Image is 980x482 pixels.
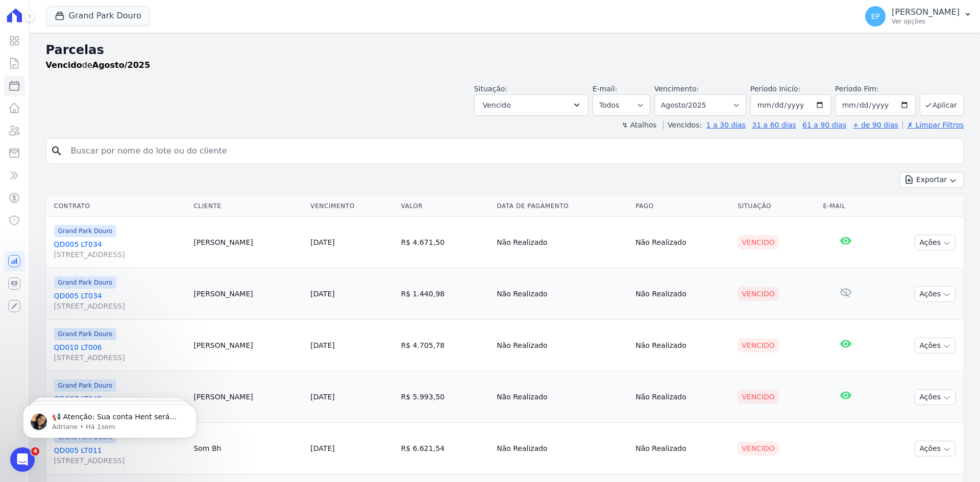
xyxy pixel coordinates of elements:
[310,393,334,401] a: [DATE]
[915,338,955,353] button: Ações
[738,235,779,249] div: Vencido
[738,441,779,455] div: Vencido
[857,2,980,31] button: EP [PERSON_NAME] Ver opções
[65,141,959,161] input: Buscar por nome do lote ou do cliente
[920,94,964,116] button: Aplicar
[189,423,306,474] td: Som Bh
[189,371,306,423] td: [PERSON_NAME]
[474,94,589,116] button: Vencido
[892,7,960,17] p: [PERSON_NAME]
[54,249,186,260] span: [STREET_ADDRESS]
[835,84,916,94] label: Período Fim:
[493,268,631,320] td: Não Realizado
[54,445,186,466] a: QD005 LT011[STREET_ADDRESS]
[802,121,846,129] a: 61 a 90 dias
[189,217,306,268] td: [PERSON_NAME]
[493,217,631,268] td: Não Realizado
[752,121,796,129] a: 31 a 60 dias
[397,268,493,320] td: R$ 1.440,98
[871,13,879,20] span: EP
[493,371,631,423] td: Não Realizado
[654,85,699,93] label: Vencimento:
[622,121,656,129] label: ↯ Atalhos
[54,342,186,363] a: QD010 LT006[STREET_ADDRESS]
[892,17,960,26] p: Ver opções
[733,196,819,217] th: Situação
[474,85,507,93] label: Situação:
[631,196,733,217] th: Pago
[54,328,117,340] span: Grand Park Douro
[54,291,186,311] a: QD005 LT034[STREET_ADDRESS]
[31,447,39,455] span: 4
[8,383,212,454] iframe: Intercom notifications mensagem
[310,238,334,246] a: [DATE]
[397,423,493,474] td: R$ 6.621,54
[738,338,779,352] div: Vencido
[46,60,82,70] strong: Vencido
[306,196,397,217] th: Vencimento
[310,341,334,349] a: [DATE]
[54,301,186,311] span: [STREET_ADDRESS]
[54,379,117,392] span: Grand Park Douro
[54,225,117,237] span: Grand Park Douro
[10,447,35,472] iframe: Intercom live chat
[493,423,631,474] td: Não Realizado
[738,390,779,404] div: Vencido
[915,286,955,302] button: Ações
[631,371,733,423] td: Não Realizado
[631,268,733,320] td: Não Realizado
[397,196,493,217] th: Valor
[397,320,493,371] td: R$ 4.705,78
[899,172,964,188] button: Exportar
[915,389,955,405] button: Ações
[189,320,306,371] td: [PERSON_NAME]
[46,196,190,217] th: Contrato
[51,145,63,157] i: search
[54,276,117,289] span: Grand Park Douro
[483,99,511,111] span: Vencido
[706,121,746,129] a: 1 a 30 dias
[853,121,898,129] a: + de 90 dias
[593,85,618,93] label: E-mail:
[189,196,306,217] th: Cliente
[92,60,150,70] strong: Agosto/2025
[310,290,334,298] a: [DATE]
[46,6,150,26] button: Grand Park Douro
[189,268,306,320] td: [PERSON_NAME]
[54,352,186,363] span: [STREET_ADDRESS]
[46,41,964,59] h2: Parcelas
[493,320,631,371] td: Não Realizado
[631,320,733,371] td: Não Realizado
[631,217,733,268] td: Não Realizado
[915,441,955,456] button: Ações
[750,85,800,93] label: Período Inicío:
[631,423,733,474] td: Não Realizado
[397,371,493,423] td: R$ 5.993,50
[902,121,964,129] a: ✗ Limpar Filtros
[493,196,631,217] th: Data de Pagamento
[54,455,186,466] span: [STREET_ADDRESS]
[819,196,872,217] th: E-mail
[738,287,779,301] div: Vencido
[46,59,151,71] p: de
[397,217,493,268] td: R$ 4.671,50
[54,239,186,260] a: QD005 LT034[STREET_ADDRESS]
[915,235,955,250] button: Ações
[310,444,334,452] a: [DATE]
[663,121,702,129] label: Vencidos:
